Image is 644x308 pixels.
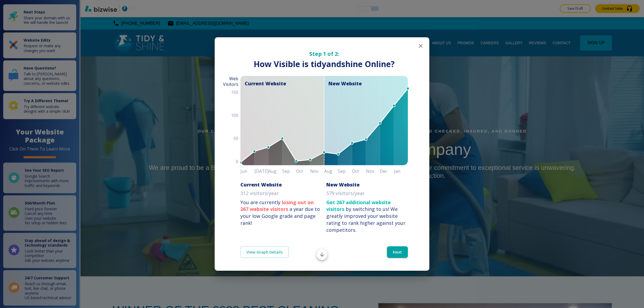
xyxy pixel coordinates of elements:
[326,199,408,234] p: by switching to us!
[380,167,394,175] h6: Dec
[326,190,365,197] p: 579 visitors/year
[324,167,338,175] h6: Aug
[282,167,296,175] h6: Sep
[326,181,360,188] h6: New Website
[240,199,314,212] strong: losing out on 267 website visitors
[394,167,408,175] h6: Jan
[254,167,268,175] h6: [DATE]
[317,249,327,260] button: Scroll to bottom
[310,167,324,175] h6: Nov
[366,167,380,175] h6: Nov
[296,167,310,175] h6: Oct
[240,181,282,188] h6: Current Website
[268,167,282,175] h6: Aug
[240,167,254,175] h6: Jun
[240,190,279,197] p: 312 visitors/year
[338,167,352,175] h6: Sep
[387,246,408,258] button: Next
[352,167,366,175] h6: Oct
[240,199,322,227] p: You are currently a year due to your low Google grade and page rank!
[326,206,405,233] div: We greatly improved your website rating to rank higher against your competitors.
[240,246,289,258] a: View Graph Details
[326,199,391,212] strong: Get 267 additional website visitors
